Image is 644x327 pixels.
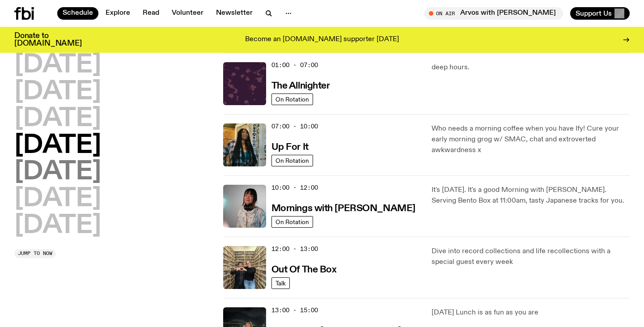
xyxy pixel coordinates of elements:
[271,61,318,69] span: 01:00 - 07:00
[271,122,318,131] span: 07:00 - 10:00
[271,93,313,105] a: On Rotation
[275,280,286,286] span: Talk
[223,185,266,228] img: Kana Frazer is smiling at the camera with her head tilted slightly to her left. She wears big bla...
[570,7,630,20] button: Support Us
[432,307,630,318] p: [DATE] Lunch is as fun as you are
[14,133,101,158] button: [DATE]
[14,106,101,132] button: [DATE]
[275,218,309,225] span: On Rotation
[576,9,612,17] span: Support Us
[271,204,415,213] h3: Mornings with [PERSON_NAME]
[18,251,52,256] span: Jump to now
[432,62,630,73] p: deep hours.
[14,249,56,258] button: Jump to now
[14,80,101,105] button: [DATE]
[271,265,337,275] h3: Out Of The Box
[271,306,318,314] span: 13:00 - 15:00
[271,216,313,228] a: On Rotation
[14,187,101,212] button: [DATE]
[271,143,309,152] h3: Up For It
[166,7,209,20] a: Volunteer
[271,183,318,192] span: 10:00 - 12:00
[432,185,630,206] p: It's [DATE]. It's a good Morning with [PERSON_NAME]. Serving Bento Box at 11:00am, tasty Japanese...
[271,245,318,253] span: 12:00 - 13:00
[275,157,309,164] span: On Rotation
[434,10,559,17] span: Tune in live
[14,160,101,185] button: [DATE]
[137,7,165,20] a: Read
[271,263,337,275] a: Out Of The Box
[271,80,330,91] a: The Allnighter
[271,141,309,152] a: Up For It
[271,277,290,289] a: Talk
[14,32,82,47] h3: Donate to [DOMAIN_NAME]
[223,246,266,289] img: Matt and Kate stand in the music library and make a heart shape with one hand each.
[223,123,266,166] img: Ify - a Brown Skin girl with black braided twists, looking up to the side with her tongue stickin...
[14,53,101,78] button: [DATE]
[271,81,330,91] h3: The Allnighter
[275,96,309,102] span: On Rotation
[245,36,399,44] p: Become an [DOMAIN_NAME] supporter [DATE]
[271,202,415,213] a: Mornings with [PERSON_NAME]
[432,246,630,268] p: Dive into record collections and life recollections with a special guest every week
[57,7,98,20] a: Schedule
[432,123,630,156] p: Who needs a morning coffee when you have Ify! Cure your early morning grog w/ SMAC, chat and extr...
[424,7,563,20] button: On AirArvos with [PERSON_NAME]
[271,155,313,166] a: On Rotation
[100,7,136,20] a: Explore
[211,7,258,20] a: Newsletter
[14,213,101,238] button: [DATE]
